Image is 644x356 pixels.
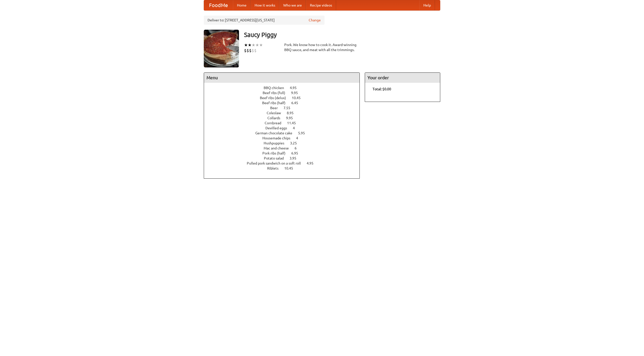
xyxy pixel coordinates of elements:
a: Beef ribs (delux) 10.45 [260,96,310,100]
a: Collards 9.95 [267,116,302,120]
a: Riblets 10.45 [267,166,302,170]
a: Mac and cheese 6 [264,146,306,150]
h4: Your order [365,73,440,83]
a: Cornbread 11.45 [265,121,305,125]
span: Mac and cheese [264,146,294,150]
li: ★ [259,42,263,48]
a: German chocolate cake 5.95 [255,131,314,135]
a: Beer 7.55 [270,106,300,110]
a: Home [233,0,251,10]
img: angular.jpg [204,30,239,67]
span: Riblets [267,166,284,170]
span: 4.95 [290,86,302,90]
span: 3.95 [290,156,301,160]
span: 4 [296,136,303,140]
div: Deliver to: [STREET_ADDRESS][US_STATE] [204,16,325,25]
a: How it works [251,0,279,10]
a: Coleslaw 8.95 [267,111,303,115]
span: Cornbread [265,121,286,125]
a: Hushpuppies 3.25 [264,141,306,145]
li: $ [254,48,257,53]
span: 11.45 [287,121,301,125]
a: Pulled pork sandwich on a soft roll 4.95 [247,161,323,165]
a: Devilled eggs 4 [265,126,304,130]
span: 8.95 [287,111,299,115]
li: $ [247,48,249,53]
h4: Menu [204,73,359,83]
span: 6.95 [291,151,303,155]
a: FoodMe [204,0,233,10]
li: ★ [244,42,248,48]
span: German chocolate cake [255,131,297,135]
li: $ [252,48,254,53]
span: Housemade chips [262,136,295,140]
span: 3.25 [290,141,302,145]
div: Pork. We know how to cook it. Award-winning BBQ sauce, and meat with all the trimmings. [284,42,360,52]
span: Pork ribs (half) [262,151,291,155]
span: Beef ribs (full) [263,91,290,95]
span: Hushpuppies [264,141,289,145]
span: 7.55 [284,106,295,110]
span: 10.45 [292,96,306,100]
span: 10.45 [284,166,298,170]
span: Coleslaw [267,111,286,115]
span: 6.45 [291,101,303,105]
li: ★ [248,42,252,48]
li: ★ [255,42,259,48]
span: Beer [270,106,283,110]
span: 9.95 [291,91,303,95]
a: Beef ribs (half) 6.45 [262,101,307,105]
span: Beef ribs (delux) [260,96,291,100]
a: Housemade chips 4 [262,136,307,140]
a: Pork ribs (half) 6.95 [262,151,307,155]
span: 4 [293,126,300,130]
a: Change [309,18,321,23]
b: Total: $0.00 [373,87,391,91]
a: Who we are [279,0,306,10]
a: Potato salad 3.95 [264,156,306,160]
span: 9.95 [286,116,298,120]
span: 5.95 [298,131,310,135]
span: 6 [295,146,302,150]
span: Pulled pork sandwich on a soft roll [247,161,306,165]
li: $ [244,48,247,53]
span: 4.95 [307,161,318,165]
a: Beef ribs (full) 9.95 [263,91,307,95]
a: BBQ chicken 4.95 [264,86,306,90]
span: BBQ chicken [264,86,289,90]
h3: Saucy Piggy [244,30,440,40]
li: ★ [252,42,255,48]
a: Recipe videos [306,0,336,10]
span: Potato salad [264,156,289,160]
span: Beef ribs (half) [262,101,291,105]
a: Help [419,0,435,10]
span: Devilled eggs [265,126,292,130]
span: Collards [267,116,285,120]
li: $ [249,48,252,53]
